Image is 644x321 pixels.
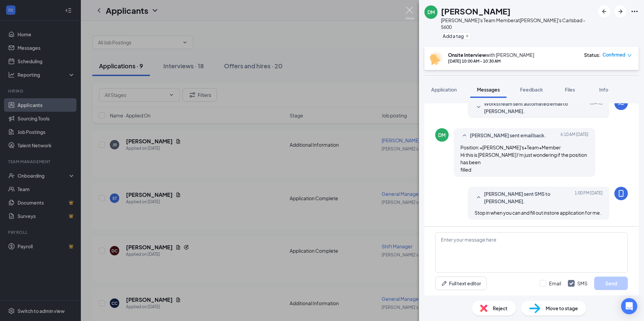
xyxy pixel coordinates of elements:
[575,190,603,205] span: [DATE] 1:00 PM
[441,17,595,30] div: [PERSON_NAME]'s Team Member at [PERSON_NAME]'s Carlsbad - 5600
[448,51,534,58] div: with [PERSON_NAME]
[475,103,483,111] svg: SmallChevronDown
[431,86,457,93] span: Application
[560,132,588,140] span: [DATE] 6:10 AM
[470,132,546,140] span: [PERSON_NAME] sent email back.
[584,51,601,58] div: Status :
[484,100,572,115] span: Workstream sent automated email to [PERSON_NAME].
[603,51,625,58] span: Confirmed
[441,280,448,287] svg: Pen
[600,7,608,15] svg: ArrowLeftNew
[460,144,587,173] span: Position:+[PERSON_NAME]'s+Team+Member Hi this is [PERSON_NAME] I'm just wondering if the position...
[448,52,486,58] b: Onsite Interview
[616,7,624,15] svg: ArrowRight
[617,189,625,198] svg: MobileSms
[441,32,471,39] button: PlusAdd a tag
[594,277,628,290] button: Send
[460,132,469,140] svg: SmallChevronUp
[477,86,500,93] span: Messages
[493,305,508,312] span: Reject
[621,298,637,314] div: Open Intercom Messenger
[614,5,626,17] button: ArrowRight
[631,7,639,15] svg: Ellipses
[590,100,603,115] span: [DATE]
[599,86,608,93] span: Info
[435,277,487,290] button: Full text editorPen
[465,34,469,38] svg: Plus
[565,86,575,93] span: Files
[627,53,632,58] span: down
[475,210,601,216] span: Stop in when you can and fill out instore application for me.
[617,99,625,107] svg: WorkstreamLogo
[438,132,446,138] div: DM
[598,5,610,17] button: ArrowLeftNew
[441,5,511,17] h1: [PERSON_NAME]
[484,190,572,205] span: [PERSON_NAME] sent SMS to [PERSON_NAME].
[448,58,534,64] div: [DATE] 10:00 AM - 10:30 AM
[546,305,578,312] span: Move to stage
[427,9,435,15] div: DM
[520,86,543,93] span: Feedback
[475,193,483,202] svg: SmallChevronUp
